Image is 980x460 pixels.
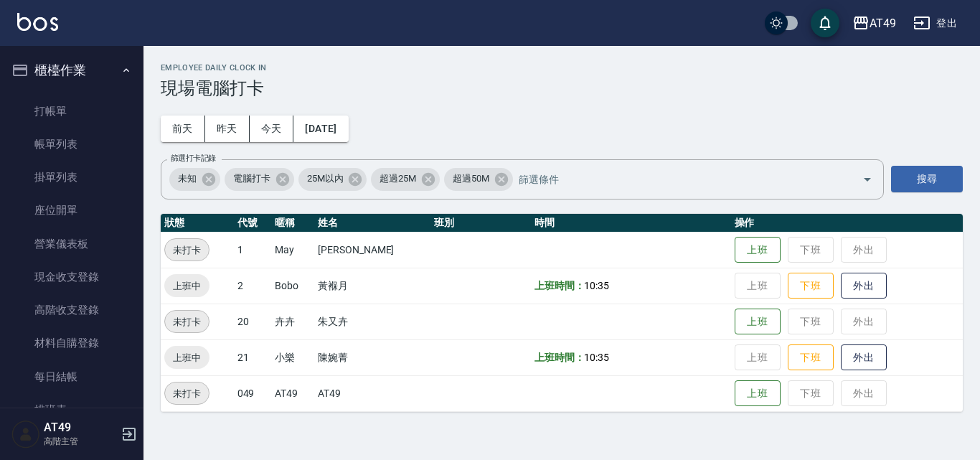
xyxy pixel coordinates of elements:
[515,166,837,192] input: 篩選條件
[161,78,963,98] h3: 現場電腦打卡
[165,243,209,258] span: 未打卡
[788,273,834,299] button: 下班
[534,280,585,291] b: 上班時間：
[271,375,314,411] td: AT49
[234,268,272,304] td: 2
[205,116,250,142] button: 昨天
[314,375,430,411] td: AT49
[788,344,834,371] button: 下班
[161,214,234,233] th: 狀態
[161,116,205,142] button: 前天
[314,232,430,268] td: [PERSON_NAME]
[271,339,314,375] td: 小樂
[293,116,348,142] button: [DATE]
[314,339,430,375] td: 陳婉菁
[298,168,367,191] div: 25M以內
[44,421,117,435] h5: AT49
[164,350,209,365] span: 上班中
[298,172,352,186] span: 25M以內
[6,294,138,327] a: 高階收支登錄
[161,63,963,72] h2: Employee Daily Clock In
[165,314,209,329] span: 未打卡
[6,360,138,393] a: 每日結帳
[6,95,138,128] a: 打帳單
[225,172,279,186] span: 電腦打卡
[430,214,530,233] th: 班別
[165,386,209,401] span: 未打卡
[531,214,731,233] th: 時間
[847,9,902,38] button: AT49
[444,168,513,191] div: 超過50M
[371,172,425,186] span: 超過25M
[6,194,138,227] a: 座位開單
[314,268,430,304] td: 黃褓月
[6,52,138,89] button: 櫃檯作業
[271,304,314,339] td: 卉卉
[735,309,781,335] button: 上班
[17,13,58,31] img: Logo
[314,304,430,339] td: 朱又卉
[234,214,272,233] th: 代號
[811,9,839,37] button: save
[735,380,781,407] button: 上班
[225,168,294,191] div: 電腦打卡
[169,172,205,186] span: 未知
[250,116,294,142] button: 今天
[584,280,609,291] span: 10:35
[314,214,430,233] th: 姓名
[6,260,138,294] a: 現金收支登錄
[870,14,896,32] div: AT49
[234,232,272,268] td: 1
[856,168,879,191] button: Open
[841,273,887,299] button: 外出
[534,352,585,363] b: 上班時間：
[371,168,440,191] div: 超過25M
[731,214,963,233] th: 操作
[891,166,963,192] button: 搜尋
[444,172,498,186] span: 超過50M
[735,237,781,263] button: 上班
[6,128,138,161] a: 帳單列表
[11,420,40,449] img: Person
[6,393,138,426] a: 排班表
[6,327,138,360] a: 材料自購登錄
[271,232,314,268] td: May
[169,168,220,191] div: 未知
[271,214,314,233] th: 暱稱
[44,435,117,448] p: 高階主管
[234,304,272,339] td: 20
[171,153,216,164] label: 篩選打卡記錄
[271,268,314,304] td: Bobo
[908,10,963,37] button: 登出
[164,278,209,294] span: 上班中
[841,344,887,371] button: 外出
[234,375,272,411] td: 049
[6,227,138,260] a: 營業儀表板
[234,339,272,375] td: 21
[584,352,609,363] span: 10:35
[6,161,138,194] a: 掛單列表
